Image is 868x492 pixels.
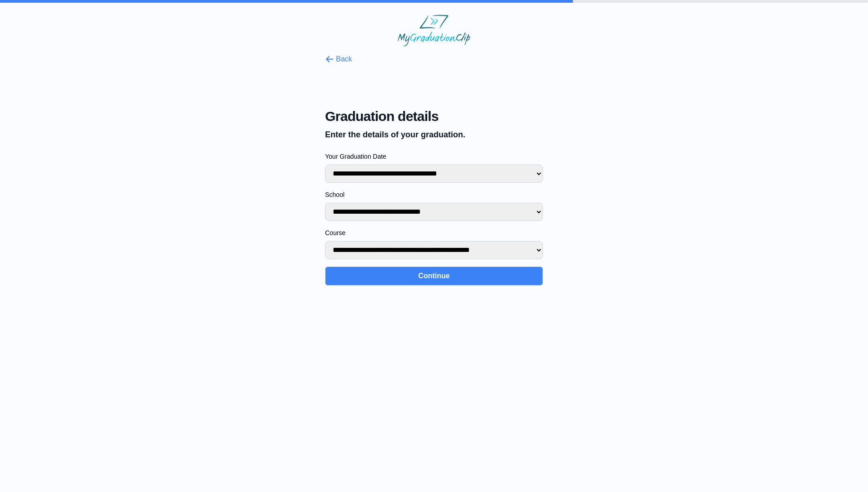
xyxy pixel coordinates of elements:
label: Course [325,228,543,237]
label: School [325,190,543,199]
span: Graduation details [325,108,543,125]
button: Back [325,54,352,65]
button: Continue [325,266,543,286]
label: Your Graduation Date [325,152,543,161]
p: Enter the details of your graduation. [325,128,543,141]
img: MyGraduationClip [398,15,470,46]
